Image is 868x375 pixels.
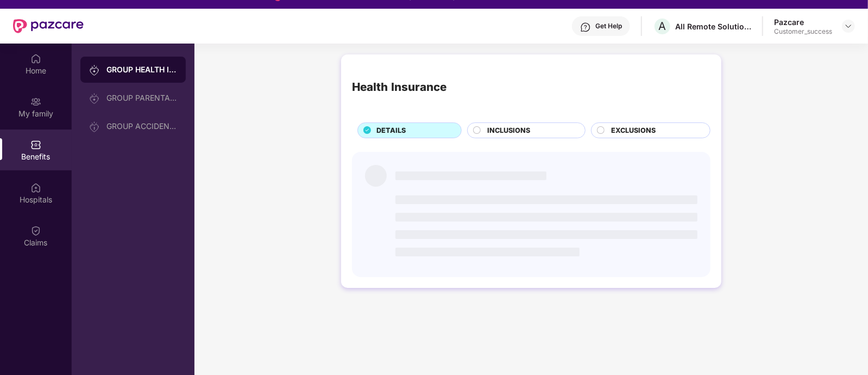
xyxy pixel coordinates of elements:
[106,94,177,102] div: GROUP PARENTAL POLICY
[675,21,751,32] div: All Remote Solutions Private Limited
[595,22,622,30] div: Get Help
[89,65,100,76] img: svg+xml;base64,PHN2ZyB3aWR0aD0iMjAiIGhlaWdodD0iMjAiIHZpZXdCb3g9IjAgMCAyMCAyMCIgZmlsbD0ibm9uZSIgeG...
[13,19,84,33] img: New Pazcare Logo
[30,53,41,64] img: svg+xml;base64,PHN2ZyBpZD0iSG9tZSIgeG1sbnM9Imh0dHA6Ly93d3cudzMub3JnLzIwMDAvc3ZnIiB3aWR0aD0iMjAiIG...
[89,93,100,104] img: svg+xml;base64,PHN2ZyB3aWR0aD0iMjAiIGhlaWdodD0iMjAiIHZpZXdCb3g9IjAgMCAyMCAyMCIgZmlsbD0ibm9uZSIgeG...
[774,27,832,36] div: Customer_success
[106,122,177,131] div: GROUP ACCIDENTAL INSURANCE
[352,78,446,96] div: Health Insurance
[580,22,591,33] img: svg+xml;base64,PHN2ZyBpZD0iSGVscC0zMngzMiIgeG1sbnM9Imh0dHA6Ly93d3cudzMub3JnLzIwMDAvc3ZnIiB3aWR0aD...
[30,225,41,236] img: svg+xml;base64,PHN2ZyBpZD0iQ2xhaW0iIHhtbG5zPSJodHRwOi8vd3d3LnczLm9yZy8yMDAwL3N2ZyIgd2lkdGg9IjIwIi...
[30,139,41,150] img: svg+xml;base64,PHN2ZyBpZD0iQmVuZWZpdHMiIHhtbG5zPSJodHRwOi8vd3d3LnczLm9yZy8yMDAwL3N2ZyIgd2lkdGg9Ij...
[376,125,406,136] span: DETAILS
[844,22,853,30] img: svg+xml;base64,PHN2ZyBpZD0iRHJvcGRvd24tMzJ4MzIiIHhtbG5zPSJodHRwOi8vd3d3LnczLm9yZy8yMDAwL3N2ZyIgd2...
[611,125,656,136] span: EXCLUSIONS
[30,96,41,107] img: svg+xml;base64,PHN2ZyB3aWR0aD0iMjAiIGhlaWdodD0iMjAiIHZpZXdCb3g9IjAgMCAyMCAyMCIgZmlsbD0ibm9uZSIgeG...
[106,64,177,75] div: GROUP HEALTH INSURANCE
[30,182,41,193] img: svg+xml;base64,PHN2ZyBpZD0iSG9zcGl0YWxzIiB4bWxucz0iaHR0cDovL3d3dy53My5vcmcvMjAwMC9zdmciIHdpZHRoPS...
[89,121,100,132] img: svg+xml;base64,PHN2ZyB3aWR0aD0iMjAiIGhlaWdodD0iMjAiIHZpZXdCb3g9IjAgMCAyMCAyMCIgZmlsbD0ibm9uZSIgeG...
[659,20,666,33] span: A
[488,125,531,136] span: INCLUSIONS
[774,17,832,27] div: Pazcare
